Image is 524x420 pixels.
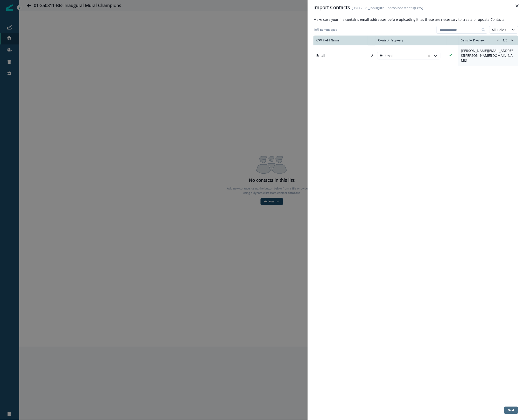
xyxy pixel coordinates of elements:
[461,38,485,42] p: Sample Preview
[313,28,337,32] p: 1 of 1 item mapped
[510,37,515,43] button: Right-forward-icon
[313,4,350,11] p: Import Contacts
[503,38,508,42] p: 1 / 6
[504,407,518,414] button: Next
[316,38,365,42] div: CSV Field Name
[313,17,506,22] p: Make sure your file contains email addresses before uploading it, as these are necessary to creat...
[492,27,507,32] div: All Fields
[513,2,521,10] button: Close
[352,5,423,10] p: (08112025_InauguralChampionsMeetup.csv)
[495,37,501,43] button: left-icon
[313,51,368,60] p: Email
[461,48,515,63] p: [PERSON_NAME][EMAIL_ADDRESS][PERSON_NAME][DOMAIN_NAME]
[378,38,403,42] p: Contact Property
[508,409,514,412] p: Next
